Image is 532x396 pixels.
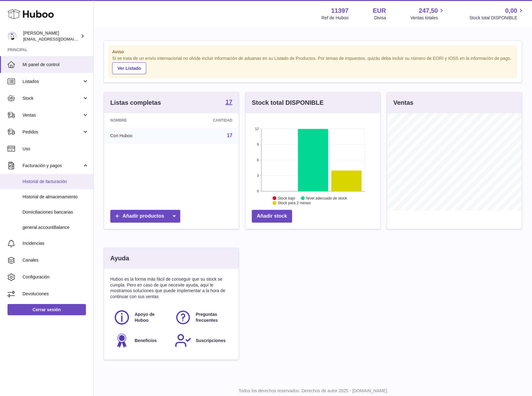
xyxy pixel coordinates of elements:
[175,332,230,349] a: Suscripciones
[22,240,89,246] span: Incidencias
[226,99,232,105] strong: 17
[306,196,347,200] text: Nivel adecuado de stock
[196,311,229,323] span: Preguntas frecuentes
[22,146,89,152] span: Uso
[110,99,161,107] h3: Listas completas
[23,36,92,41] span: [EMAIL_ADDRESS][DOMAIN_NAME]
[252,99,324,107] h3: Stock total DISPONIBLE
[112,62,146,74] a: Ver Listado
[22,257,89,263] span: Canales
[113,309,168,326] a: Apoyo de Huboo
[110,210,180,223] a: Añadir productos
[505,7,517,15] span: 0,00
[7,31,17,41] img: info@luckybur.com
[135,311,168,323] span: Apoyo de Huboo
[252,210,292,223] a: Añadir stock
[22,163,82,169] span: Facturación y pagos
[9,8,34,13] a: Back to Top
[470,15,525,21] span: Stock total DISPONIBLE
[373,7,386,15] strong: EUR
[22,95,82,101] span: Stock
[470,7,525,21] a: 0,00 Stock total DISPONIBLE
[110,254,129,263] h3: Ayuda
[22,194,89,200] span: Historial de almacenamiento
[227,133,232,138] a: 17
[22,225,89,230] span: general.accountBalance
[110,276,232,300] p: Huboo es la forma más fácil de conseguir que su stock se cumpla. Pero en caso de que necesite ayu...
[174,113,239,128] th: Cantidad
[22,291,89,297] span: Devoluciones
[22,209,89,215] span: Domiciliaciones bancarias
[112,56,514,74] div: Si se trata de un envío internacional no olvide incluir información de aduanas en su Listado de P...
[113,332,168,349] a: Beneficios
[257,174,259,177] text: 3
[175,309,230,326] a: Preguntas frecuentes
[104,128,174,144] td: Con Huboo
[255,127,259,131] text: 12
[2,20,91,27] h3: Estilo
[257,189,259,193] text: 0
[278,196,295,200] text: Stock bajo
[2,2,91,8] div: Outline
[196,338,226,344] span: Suscripciones
[2,38,38,43] label: Tamaño de fuente
[23,30,79,42] div: [PERSON_NAME]
[135,338,157,344] span: Beneficios
[257,142,259,146] text: 9
[22,179,89,185] span: Historial de facturación
[410,7,445,21] a: 247,50 Ventas totales
[99,388,527,394] p: Todos los derechos reservados. Derechos de autor 2025 - [DOMAIN_NAME]
[410,15,445,21] span: Ventas totales
[257,158,259,162] text: 6
[419,7,438,15] span: 247,50
[22,129,82,135] span: Pedidos
[331,7,349,15] strong: 11397
[22,274,89,280] span: Configuración
[321,15,348,21] div: Ref de Huboo
[7,43,17,49] span: 16 px
[278,201,311,205] text: Stock para 2 meses
[112,49,514,55] strong: Aviso
[374,15,386,21] div: Divisa
[393,99,413,107] h3: Ventas
[22,62,89,68] span: Mi panel de control
[22,112,82,118] span: Ventas
[7,304,86,315] a: Cerrar sesión
[104,113,174,128] th: Nombre
[22,79,82,85] span: Listados
[226,99,232,106] a: 17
